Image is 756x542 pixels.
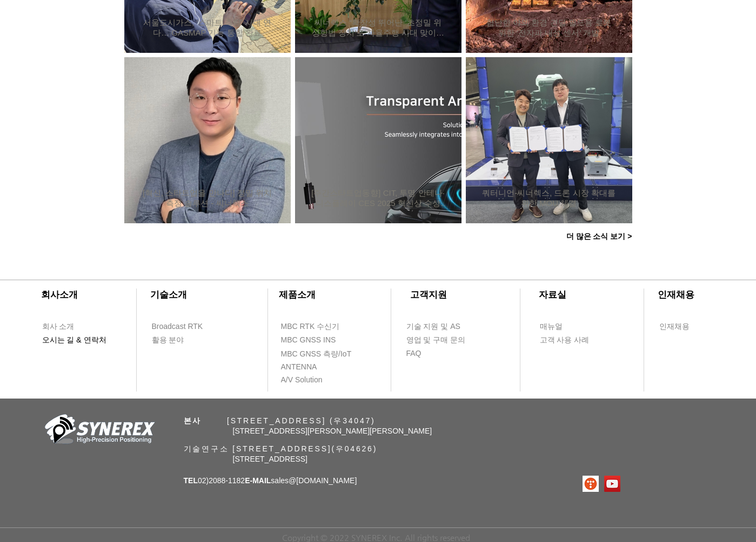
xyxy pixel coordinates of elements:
a: MBC GNSS INS [280,333,348,347]
span: 활용 분야 [152,335,184,346]
span: 매뉴얼 [540,321,563,332]
span: 본사 [184,416,202,425]
a: ANTENNA [280,360,343,374]
h2: 험난한 야외 환경 견딜 필드용 로봇 위한 ‘전자파 내성 센서’ 개발 [482,18,616,38]
a: 험난한 야외 환경 견딜 필드용 로봇 위한 ‘전자파 내성 센서’ 개발 [482,17,616,38]
a: MBC GNSS 측량/IoT [280,347,375,361]
span: 기술 지원 및 AS [406,321,460,332]
a: 서울도시가스, ‘스마트 측량’ 시대 연다… GASMAP 기능 통합 완료 [141,17,275,38]
h2: 씨너렉스 “확장성 뛰어난 ‘초정밀 위성항법 장치’로 자율주행 시대 맞이할 것” [311,18,445,38]
a: 오시는 길 & 연락처 [42,333,115,347]
span: ​자료실 [539,290,566,300]
span: 영업 및 구매 문의 [406,335,466,346]
a: 씨너렉스 “확장성 뛰어난 ‘초정밀 위성항법 장치’로 자율주행 시대 맞이할 것” [311,17,445,38]
span: ​ [STREET_ADDRESS] (우34047) [184,416,376,425]
span: Copyright © 2022 SYNEREX Inc. All rights reserved [282,533,470,542]
span: A/V Solution [281,375,323,386]
a: A/V Solution [280,373,343,387]
a: 고객 사용 사례 [539,333,601,347]
span: 02)2088-1182 sales [184,476,357,485]
span: FAQ [406,348,422,359]
span: Broadcast RTK [152,321,203,332]
a: Broadcast RTK [151,320,213,333]
img: 회사_로고-removebg-preview.png [39,413,158,448]
h2: 서울도시가스, ‘스마트 측량’ 시대 연다… GASMAP 기능 통합 완료 [141,18,275,38]
span: [STREET_ADDRESS] [233,455,307,463]
a: [혁신, 스타트업을 만나다] 정밀 위치측정 솔루션 - 씨너렉스 [141,188,275,209]
a: 영업 및 구매 문의 [406,333,468,347]
span: TEL [184,476,198,485]
span: E-MAIL [245,476,271,485]
a: @[DOMAIN_NAME] [289,476,357,485]
span: ​제품소개 [279,290,316,300]
span: 고객 사용 사례 [540,335,590,346]
span: 기술연구소 [STREET_ADDRESS](우04626) [184,444,378,453]
a: 매뉴얼 [539,320,601,333]
span: MBC GNSS 측량/IoT [281,349,352,360]
span: [STREET_ADDRESS][PERSON_NAME][PERSON_NAME] [233,427,432,435]
a: 기술 지원 및 AS [406,320,487,333]
a: 활용 분야 [151,333,213,347]
span: 오시는 길 & 연락처 [42,335,106,346]
a: FAQ [406,347,468,360]
a: MBC RTK 수신기 [280,320,362,333]
a: [주간스타트업동향] CIT, 투명 안테나·디스플레이 CES 2025 혁신상 수상 外 [311,188,445,209]
span: MBC RTK 수신기 [281,321,340,332]
span: ​고객지원 [410,290,447,300]
span: ANTENNA [281,362,317,373]
a: 쿼터니언-씨너렉스, 드론 시장 확대를 위한 MOU 체결 [482,188,616,209]
iframe: Wix Chat [556,202,756,542]
span: MBC GNSS INS [281,335,336,346]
